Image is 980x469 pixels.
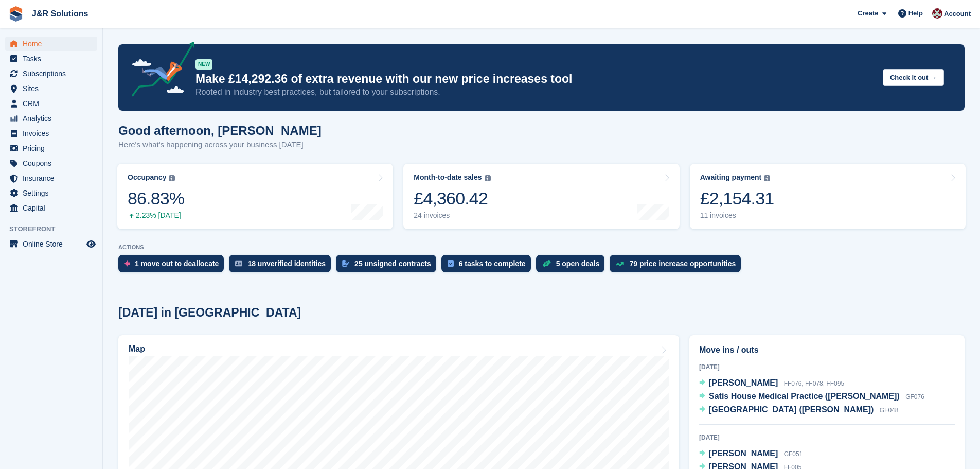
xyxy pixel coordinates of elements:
a: menu [5,201,97,215]
span: Analytics [23,111,84,126]
span: Account [944,9,971,19]
span: Insurance [23,171,84,185]
img: icon-info-grey-7440780725fd019a000dd9b08b2336e03edf1995a4989e88bcd33f0948082b44.svg [485,175,491,181]
div: 86.83% [128,188,184,209]
img: move_outs_to_deallocate_icon-f764333ba52eb49d3ac5e1228854f67142a1ed5810a6f6cc68b1a99e826820c5.svg [124,260,130,267]
div: 5 open deals [556,259,600,268]
img: icon-info-grey-7440780725fd019a000dd9b08b2336e03edf1995a4989e88bcd33f0948082b44.svg [169,175,175,181]
div: 1 move out to deallocate [135,259,219,268]
span: Home [23,37,84,51]
div: Occupancy [128,173,166,182]
span: Create [858,8,878,19]
img: deal-1b604bf984904fb50ccaf53a9ad4b4a5d6e5aea283cecdc64d6e3604feb123c2.svg [542,260,551,267]
a: Preview store [85,238,97,250]
h2: [DATE] in [GEOGRAPHIC_DATA] [118,306,301,320]
img: icon-info-grey-7440780725fd019a000dd9b08b2336e03edf1995a4989e88bcd33f0948082b44.svg [764,175,770,181]
div: £2,154.31 [700,188,774,209]
span: Sites [23,81,84,96]
img: verify_identity-adf6edd0f0f0b5bbfe63781bf79b02c33cf7c696d77639b501bdc392416b5a36.svg [235,260,242,267]
a: menu [5,141,97,155]
a: menu [5,186,97,200]
button: Check it out → [883,69,944,86]
div: Awaiting payment [700,173,762,182]
a: menu [5,66,97,81]
a: 1 move out to deallocate [118,255,229,277]
a: menu [5,37,97,51]
span: Pricing [23,141,84,155]
a: [GEOGRAPHIC_DATA] ([PERSON_NAME]) GF048 [699,404,898,417]
img: price_increase_opportunities-93ffe204e8149a01c8c9dc8f82e8f89637d9d84a8eef4429ea346261dce0b2c0.svg [616,262,624,266]
span: Online Store [23,237,84,251]
div: 18 unverified identities [247,259,326,268]
a: 5 open deals [536,255,610,277]
div: 6 tasks to complete [459,259,526,268]
a: menu [5,156,97,170]
span: [PERSON_NAME] [709,449,778,458]
p: ACTIONS [118,244,965,251]
img: Julie Morgan [932,8,942,19]
a: 25 unsigned contracts [336,255,441,277]
div: [DATE] [699,362,955,372]
a: 79 price increase opportunities [610,255,746,277]
div: NEW [195,59,212,70]
div: 11 invoices [700,211,774,220]
img: price-adjustments-announcement-icon-8257ccfd72463d97f412b2fc003d46551f7dbcb40ab6d574587a9cd5c0d94... [123,42,195,100]
a: menu [5,96,97,111]
span: GF076 [905,393,924,401]
span: [PERSON_NAME] [709,378,778,387]
a: menu [5,111,97,126]
span: Help [908,8,923,19]
a: 18 unverified identities [229,255,336,277]
span: Settings [23,186,84,200]
div: 24 invoices [414,211,490,220]
span: Storefront [9,224,102,234]
span: Coupons [23,156,84,170]
a: [PERSON_NAME] FF076, FF078, FF095 [699,377,844,390]
span: Invoices [23,126,84,141]
h2: Map [129,344,145,354]
span: [GEOGRAPHIC_DATA] ([PERSON_NAME]) [709,405,874,414]
a: J&R Solutions [28,5,92,22]
p: Make £14,292.36 of extra revenue with our new price increases tool [195,72,875,86]
img: task-75834270c22a3079a89374b754ae025e5fb1db73e45f91037f5363f120a921f8.svg [448,260,454,267]
div: 79 price increase opportunities [629,259,736,268]
h1: Good afternoon, [PERSON_NAME] [118,124,322,137]
span: CRM [23,96,84,111]
a: [PERSON_NAME] GF051 [699,447,803,461]
div: Month-to-date sales [414,173,482,182]
a: 6 tasks to complete [441,255,536,277]
a: Occupancy 86.83% 2.23% [DATE] [117,164,393,229]
span: GF051 [784,450,803,458]
a: menu [5,126,97,141]
a: Awaiting payment £2,154.31 11 invoices [690,164,966,229]
div: 25 unsigned contracts [354,259,431,268]
a: Month-to-date sales £4,360.42 24 invoices [403,164,679,229]
h2: Move ins / outs [699,344,955,356]
p: Here's what's happening across your business [DATE] [118,139,322,151]
a: Satis House Medical Practice ([PERSON_NAME]) GF076 [699,390,924,404]
img: contract_signature_icon-13c848040528278c33f63329250d36e43548de30e8caae1d1a13099fd9432cc5.svg [342,260,349,267]
span: Capital [23,201,84,215]
a: menu [5,51,97,66]
a: menu [5,81,97,96]
div: £4,360.42 [414,188,490,209]
span: FF076, FF078, FF095 [784,380,844,387]
a: menu [5,171,97,185]
span: GF048 [880,407,899,414]
a: menu [5,237,97,251]
div: [DATE] [699,433,955,442]
img: stora-icon-8386f47178a22dfd0bd8f6a31ec36ba5ce8667c1dd55bd0f319d3a0aa187defe.svg [8,6,24,22]
span: Satis House Medical Practice ([PERSON_NAME]) [709,392,900,401]
div: 2.23% [DATE] [128,211,184,220]
p: Rooted in industry best practices, but tailored to your subscriptions. [195,86,875,98]
span: Subscriptions [23,66,84,81]
span: Tasks [23,51,84,66]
